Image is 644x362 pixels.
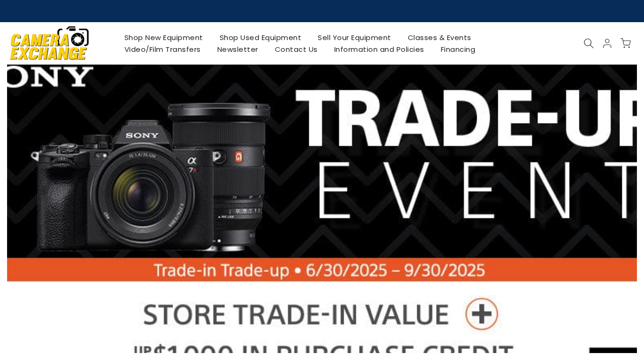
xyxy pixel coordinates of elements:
a: Video/Film Transfers [116,43,209,55]
a: Financing [432,43,484,55]
a: Information and Policies [326,43,432,55]
a: Shop New Equipment [116,32,211,43]
a: Newsletter [209,43,266,55]
a: Classes & Events [399,32,479,43]
a: Sell Your Equipment [310,32,400,43]
a: Contact Us [266,43,326,55]
a: Shop Used Equipment [211,32,310,43]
